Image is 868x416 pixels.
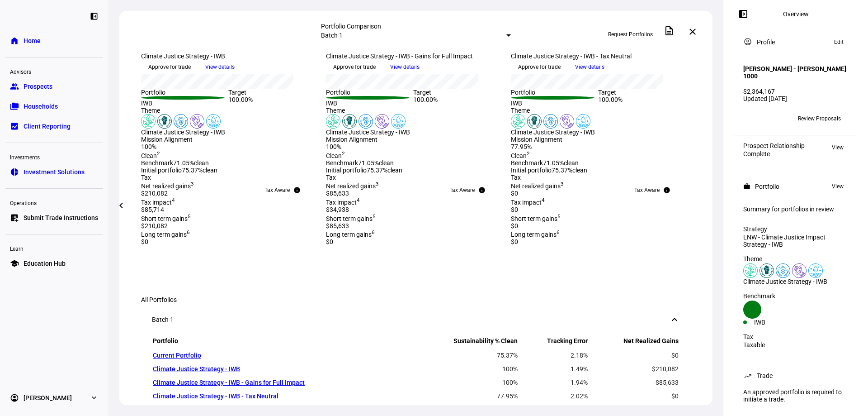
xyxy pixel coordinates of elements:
button: View details [568,60,612,74]
div: All Portfolios [141,296,691,303]
span: Households [24,102,58,111]
img: poverty.colored.svg [560,114,574,129]
img: womensRights.colored.svg [543,114,558,129]
div: Prospect Relationship [743,142,805,149]
td: $210,082 [589,363,679,375]
span: 75.37% clean [552,167,587,174]
div: Climate Justice Strategy - IWB [326,129,500,136]
span: Edit [834,37,844,48]
span: View details [205,60,235,74]
span: Initial portfolio [326,167,367,174]
div: Target [413,89,500,96]
mat-icon: trending_up [743,371,752,380]
div: 100.00% [598,96,685,107]
div: Climate Justice Strategy - IWB - Tax Neutral [511,53,685,60]
th: Net Realized Gains [589,337,679,348]
eth-mat-symbol: school [10,259,19,268]
div: Theme [511,107,685,114]
button: Approve for trade [326,60,383,74]
sup: 6 [557,230,560,236]
eth-mat-symbol: folder_copy [10,102,19,111]
sup: 5 [373,213,376,220]
eth-mat-symbol: home [10,36,19,45]
span: Tax impact [141,199,175,206]
img: womensRights.colored.svg [359,114,373,129]
sup: 4 [172,197,175,203]
th: Portfolio [153,337,415,348]
span: Review Proposals [798,111,841,126]
div: An approved portfolio is required to initiate a trade. [738,385,854,406]
td: 75.37% [415,349,518,362]
sup: 6 [372,230,375,236]
div: IWB [326,100,413,107]
span: Approve for trade [518,60,561,74]
div: Learn [5,242,103,254]
span: Short term gains [326,215,376,222]
span: Tax impact [326,199,360,206]
a: View details [198,63,242,70]
div: Theme [141,107,315,114]
div: Tax [511,174,685,181]
td: $0 [589,390,679,402]
span: 71.05% clean [543,159,579,167]
a: bid_landscapeClient Reporting [5,117,103,135]
span: Approve for trade [148,60,191,74]
span: Long term gains [141,231,190,238]
span: Submit Trade Instructions [24,213,98,222]
span: Benchmark [141,159,173,167]
span: 75.37% clean [182,167,217,174]
div: Portfolio [141,89,228,96]
span: Home [24,36,41,45]
div: Mission Alignment [511,136,685,143]
div: Strategy [743,225,848,233]
div: Mission Alignment [326,136,500,143]
mat-icon: chevron_left [116,200,127,211]
span: Benchmark [326,159,358,167]
td: $0 [589,349,679,362]
div: Tax [743,333,848,340]
img: womensRights.colored.svg [174,114,188,129]
span: Approve for trade [333,60,376,74]
div: Complete [743,150,805,158]
sup: 4 [357,197,360,203]
eth-mat-symbol: pie_chart [10,167,19,177]
div: 100% [141,143,315,150]
div: Batch 1 [152,316,174,323]
span: Clean [511,152,530,159]
button: View [827,142,848,153]
img: cleanWater.colored.svg [206,114,221,129]
div: Updated [DATE] [743,95,848,102]
span: 71.05% clean [358,159,394,167]
eth-mat-symbol: group [10,82,19,91]
span: Long term gains [326,231,375,238]
button: Review Proposals [791,111,848,126]
span: Initial portfolio [511,167,552,174]
div: Portfolio [755,183,779,190]
button: Request Portfolios [601,27,660,42]
div: Target [228,89,316,96]
mat-icon: account_circle [743,37,752,46]
sup: 6 [187,230,190,236]
div: IWB [141,100,228,107]
span: Tax impact [511,199,545,206]
img: womensRights.colored.svg [776,263,790,278]
div: $34,938 [326,206,500,213]
div: 77.95% [511,143,685,150]
sup: 3 [191,181,194,187]
div: Portfolio Comparison [321,23,511,30]
div: $210,082 [141,190,315,197]
td: 77.95% [415,390,518,402]
sup: 2 [342,150,345,157]
td: 1.94% [519,376,588,389]
span: Short term gains [511,215,561,222]
span: Clean [326,152,345,159]
div: Climate Justice Strategy - IWB - Gains for Full Impact [326,53,500,60]
span: MT [760,115,768,122]
img: racialJustice.colored.svg [527,114,542,129]
div: LNW - Climate Justice Impact Strategy - IWB [743,234,848,248]
span: View [832,142,844,153]
img: cleanWater.colored.svg [576,114,590,129]
span: Long term gains [511,231,560,238]
span: 71.05% clean [173,159,209,167]
button: Edit [830,37,848,48]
